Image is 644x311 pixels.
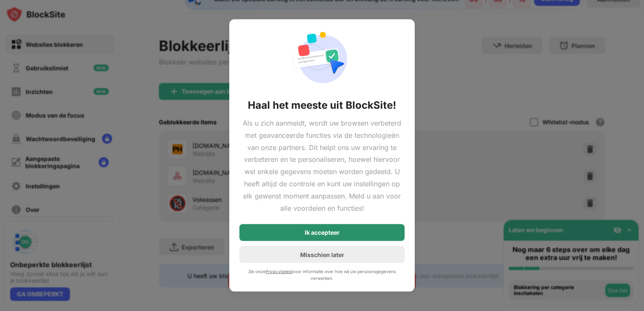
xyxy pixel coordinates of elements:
div: Zie onze voor informatie over hoe wij uw persoonsgegevens verwerken. [239,268,405,282]
div: Als u zich aanmeldt, wordt uw browsen verbeterd met geavanceerde functies via de technologieën va... [239,117,405,214]
div: Misschien later [300,251,344,258]
div: Haal het meeste uit BlockSite! [248,99,396,112]
div: Ik accepteer [305,229,340,236]
a: Privacybeleid [266,269,292,274]
img: action-permission-required.svg [292,29,352,88]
